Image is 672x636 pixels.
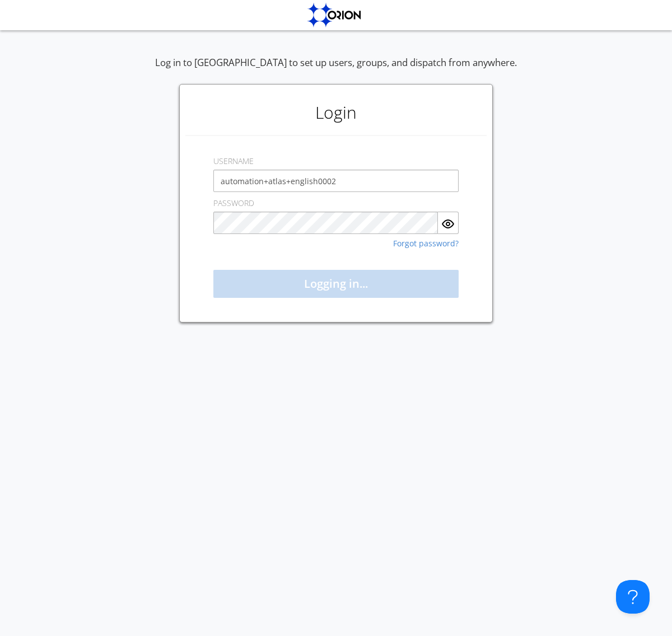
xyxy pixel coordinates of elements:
div: Log in to [GEOGRAPHIC_DATA] to set up users, groups, and dispatch from anywhere. [155,56,517,84]
iframe: Toggle Customer Support [616,580,650,614]
input: Password [213,212,438,234]
img: eye.svg [441,217,455,231]
button: Show Password [438,212,459,234]
button: Logging in... [213,270,459,298]
h1: Login [185,90,487,135]
label: PASSWORD [213,198,254,209]
a: Forgot password? [393,240,459,247]
label: USERNAME [213,156,254,167]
